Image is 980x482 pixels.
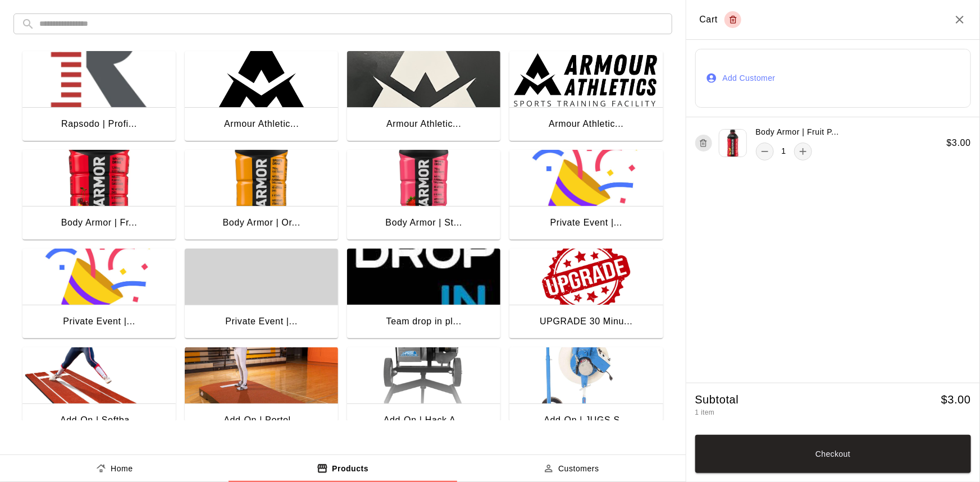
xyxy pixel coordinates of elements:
p: Customers [558,463,599,475]
img: Rapsodo | Profile (one-time) [22,51,176,107]
button: Add-On | Portolite Pitching MoundAdd-On | Portol... [185,347,338,439]
button: Private Event | Remaining BalancePrivate Event |... [509,150,663,242]
span: 1 item [695,408,715,416]
p: Home [111,463,133,475]
div: Body Armor | St... [386,215,463,230]
div: Add-On | Softba... [60,413,138,428]
div: Armour Athletic... [224,117,299,131]
button: add [794,143,812,160]
p: Products [332,463,368,475]
img: Private Event | Remaining Balance [509,150,663,206]
button: Add-On | Hack Attack Jr. Baseball Pitching MachineAdd-On | Hack A... [347,347,500,439]
button: Private Event |... [185,249,338,341]
button: remove [756,143,774,160]
button: Add-On | Softball Pitching MatAdd-On | Softba... [22,347,176,439]
div: Armour Athletic... [549,117,623,131]
p: Body Armor | Fruit P... [756,126,840,138]
div: Armour Athletic... [386,117,461,131]
button: Rapsodo | Profile (one-time)Rapsodo | Profi... [22,51,176,143]
h5: Subtotal [695,392,739,407]
img: Add-On | Softball Pitching Mat [22,347,176,403]
img: UPGRADE 30 Minute > > Hour [509,249,663,305]
h6: $ 3.00 [947,136,971,150]
button: Add-On | JUGS Softball Super Changeup Pitching MachineAdd-On | JUGS S... [509,347,663,439]
div: Private Event |... [550,215,623,230]
button: Private Event | DepositPrivate Event |... [22,249,176,341]
div: Team drop in pl... [386,314,462,329]
div: Body Armor | Fr... [61,215,138,230]
div: UPGRADE 30 Minu... [540,314,632,329]
div: Add-On | Hack A... [384,413,464,428]
img: Armour Athletics Decal | White [347,51,500,107]
button: Empty cart [724,11,741,28]
div: Body Armor | Or... [222,215,300,230]
img: Body Armor | Strawberry Banana | 20oz [347,150,500,206]
img: Body Armor | Fruit Punch | 20oz [22,150,176,206]
button: Checkout [695,435,972,473]
img: Add-On | JUGS Softball Super Changeup Pitching Machine [509,347,663,403]
img: Add-On | Hack Attack Jr. Baseball Pitching Machine [347,347,500,403]
button: Body Armor | Fruit Punch | 20ozBody Armor | Fr... [22,150,176,242]
div: Rapsodo | Profi... [61,117,137,131]
img: Armour Athletics Decal | Black [185,51,338,107]
div: Private Event |... [63,314,135,329]
img: product 1395 [719,129,747,157]
button: Close [953,13,967,26]
img: Armour Athletics Decal | Full [509,51,663,107]
button: UPGRADE 30 Minute > > HourUPGRADE 30 Minu... [509,249,663,341]
button: Body Armor | Orange Mango | 20ozBody Armor | Or... [185,150,338,242]
button: Add Customer [695,49,972,108]
img: Add-On | Portolite Pitching Mound [185,347,338,403]
button: Team drop in player feeTeam drop in pl... [347,249,500,341]
div: Private Event |... [225,314,298,329]
button: Armour Athletics Decal | White Armour Athletic... [347,51,500,143]
button: Armour Athletics Decal | BlackArmour Athletic... [185,51,338,143]
div: Cart [700,11,742,28]
h5: $ 3.00 [941,392,971,407]
button: Armour Athletics Decal | FullArmour Athletic... [509,51,663,143]
div: Add-On | Portol... [224,413,299,428]
img: Body Armor | Orange Mango | 20oz [185,150,338,206]
p: 1 [782,145,786,157]
button: Body Armor | Strawberry Banana | 20ozBody Armor | St... [347,150,500,242]
img: Private Event | Deposit [22,249,176,305]
div: Add-On | JUGS S... [544,413,629,428]
img: Team drop in player fee [347,249,500,305]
